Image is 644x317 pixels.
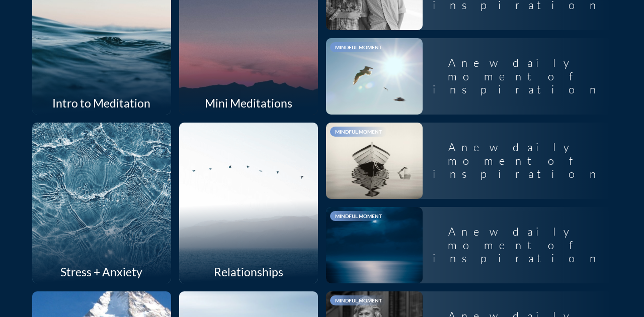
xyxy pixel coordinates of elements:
[32,91,171,115] div: Intro to Meditation
[32,260,171,283] div: Stress + Anxiety
[335,44,382,50] span: Mindful Moment
[179,91,318,115] div: Mini Meditations
[335,213,382,219] span: Mindful Moment
[423,133,612,188] div: A new daily moment of inspiration
[423,217,612,273] div: A new daily moment of inspiration
[335,297,382,303] span: Mindful Moment
[335,129,382,135] span: Mindful Moment
[179,260,318,283] div: Relationships
[423,48,612,104] div: A new daily moment of inspiration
